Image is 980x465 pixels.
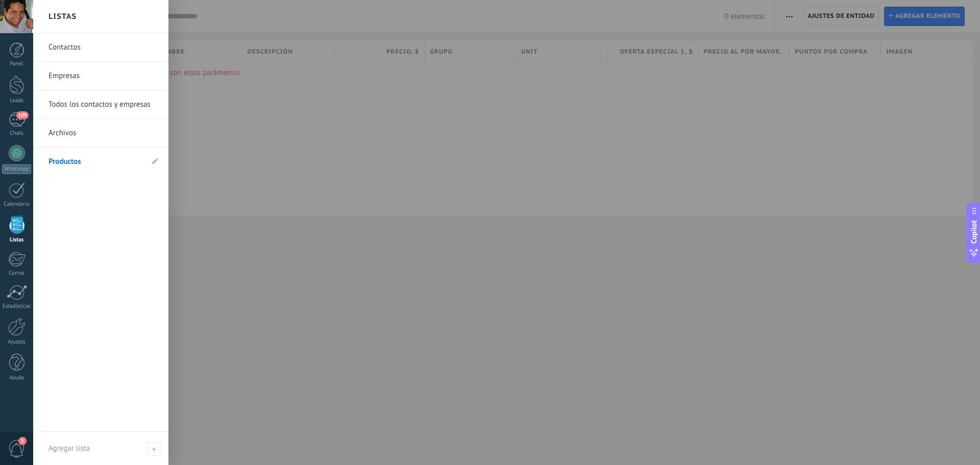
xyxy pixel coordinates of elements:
[2,375,32,381] div: Ayuda
[2,303,32,310] div: Estadísticas
[18,437,27,445] span: 3
[2,61,32,67] div: Panel
[147,442,161,456] span: Agregar lista
[48,444,90,453] span: Agregar lista
[48,148,143,176] a: Productos
[48,33,158,62] a: Contactos
[48,119,158,148] a: Archivos
[2,97,32,104] div: Leads
[16,111,28,119] span: 109
[2,339,32,346] div: Ajustes
[2,130,32,137] div: Chats
[2,237,32,243] div: Listas
[48,90,158,119] a: Todos los contactos y empresas
[2,164,31,174] div: WhatsApp
[969,220,979,243] span: Copilot
[2,270,32,277] div: Correo
[48,1,77,33] h2: Listas
[2,201,32,208] div: Calendario
[48,62,158,90] a: Empresas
